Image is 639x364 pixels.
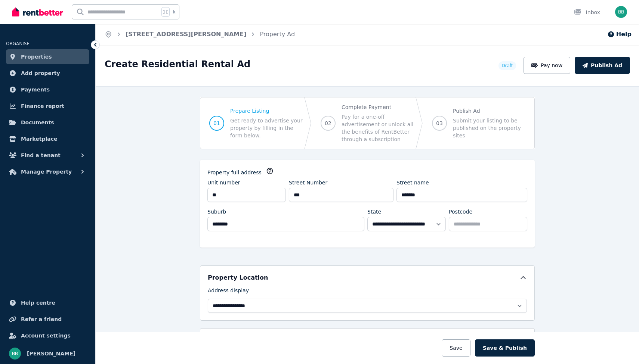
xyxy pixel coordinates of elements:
[21,52,52,61] span: Properties
[207,208,226,215] label: Suburb
[208,287,249,297] label: Address display
[12,6,63,18] img: RentBetter
[6,41,30,46] span: ORGANISE
[260,31,295,38] a: Property Ad
[96,24,304,45] nav: Breadcrumb
[367,208,381,215] label: State
[207,179,240,186] label: Unit number
[6,148,89,163] button: Find a tenant
[6,164,89,179] button: Manage Property
[21,151,61,160] span: Find a tenant
[6,49,89,64] a: Properties
[524,57,571,74] button: Pay now
[213,119,220,127] span: 01
[575,57,630,74] button: Publish Ad
[208,273,268,282] h5: Property Location
[6,131,89,146] a: Marketplace
[21,331,71,340] span: Account settings
[6,115,89,130] a: Documents
[6,99,89,113] a: Finance report
[173,9,175,15] span: k
[230,117,303,139] span: Get ready to advertise your property by filling in the form below.
[21,118,54,127] span: Documents
[614,339,632,357] iframe: Intercom live chat
[574,9,600,16] div: Inbox
[453,117,525,139] span: Submit your listing to be published on the property sites
[6,295,89,310] a: Help centre
[607,30,632,39] button: Help
[615,6,627,18] img: Bilal Bordie
[436,119,443,127] span: 03
[396,179,429,186] label: Street name
[9,348,21,360] img: Bilal Bordie
[126,31,246,38] a: [STREET_ADDRESS][PERSON_NAME]
[21,167,72,176] span: Manage Property
[6,328,89,343] a: Account settings
[6,82,89,97] a: Payments
[230,107,303,115] span: Prepare Listing
[453,107,525,115] span: Publish Ad
[342,103,414,111] span: Complete Payment
[6,312,89,327] a: Refer a friend
[21,134,57,143] span: Marketplace
[289,179,327,186] label: Street Number
[6,66,89,81] a: Add property
[342,113,414,143] span: Pay for a one-off advertisement or unlock all the benefits of RentBetter through a subscription
[21,102,64,111] span: Finance report
[27,349,75,358] span: [PERSON_NAME]
[325,119,331,127] span: 02
[475,339,535,357] button: Save & Publish
[21,315,62,324] span: Refer a friend
[442,339,470,357] button: Save
[21,85,50,94] span: Payments
[105,58,250,70] h1: Create Residential Rental Ad
[207,169,262,176] label: Property full address
[449,208,472,215] label: Postcode
[21,69,60,78] span: Add property
[200,97,535,149] nav: Progress
[501,63,513,69] span: Draft
[21,298,55,307] span: Help centre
